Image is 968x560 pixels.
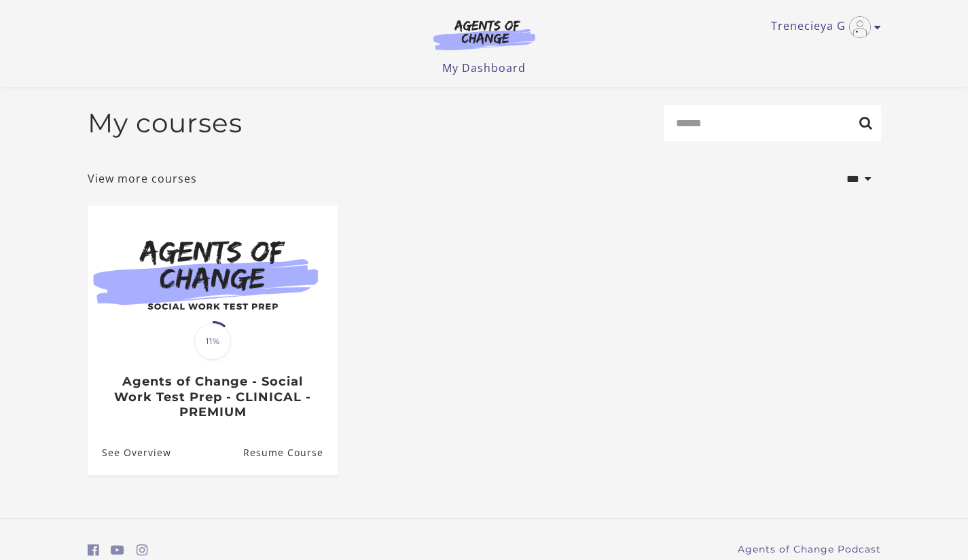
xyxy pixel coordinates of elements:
a: Agents of Change Podcast [738,542,881,557]
a: https://www.facebook.com/groups/aswbtestprep (Open in a new window) [88,540,99,560]
a: Toggle menu [771,16,874,38]
h3: Agents of Change - Social Work Test Prep - CLINICAL - PREMIUM [102,374,323,420]
h2: My courses [88,107,243,139]
i: https://www.facebook.com/groups/aswbtestprep (Open in a new window) [88,544,99,557]
img: Agents of Change Logo [419,19,550,50]
a: View more courses [88,170,197,187]
i: https://www.youtube.com/c/AgentsofChangeTestPrepbyMeaganMitchell (Open in a new window) [111,544,124,557]
i: https://www.instagram.com/agentsofchangeprep/ (Open in a new window) [137,544,148,557]
a: https://www.youtube.com/c/AgentsofChangeTestPrepbyMeaganMitchell (Open in a new window) [111,540,124,560]
a: https://www.instagram.com/agentsofchangeprep/ (Open in a new window) [137,540,148,560]
a: My Dashboard [442,60,526,75]
a: Agents of Change - Social Work Test Prep - CLINICAL - PREMIUM: See Overview [88,430,171,474]
a: Agents of Change - Social Work Test Prep - CLINICAL - PREMIUM: Resume Course [243,430,337,474]
span: 11% [194,323,231,360]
